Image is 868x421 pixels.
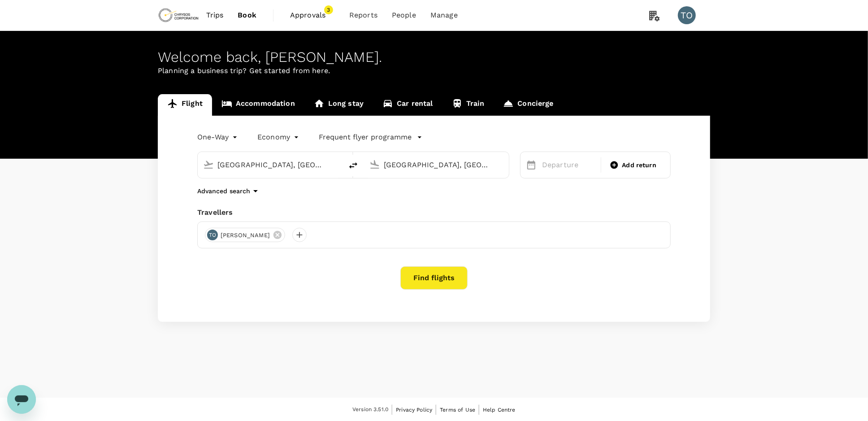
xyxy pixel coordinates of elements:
button: Open [336,164,338,165]
div: TO [207,230,218,240]
p: Departure [542,160,595,170]
p: Advanced search [197,187,250,195]
span: Add return [622,161,657,170]
a: Flight [158,94,212,116]
a: Accommodation [212,94,304,116]
a: Long stay [304,94,373,116]
iframe: Button to launch messaging window [7,385,36,414]
input: Depart from [217,158,324,172]
div: Welcome back , [PERSON_NAME] . [158,49,710,65]
a: Train [443,94,494,116]
img: Chrysos Corporation [158,5,199,25]
div: TO[PERSON_NAME] [205,228,285,242]
span: Version 3.51.0 [352,405,388,414]
button: Find flights [400,266,468,290]
a: Car rental [373,94,443,116]
span: Privacy Policy [396,407,432,413]
a: Help Centre [483,405,516,415]
span: Trips [206,10,224,21]
div: TO [678,6,696,24]
span: 3 [324,5,333,14]
input: Going to [384,158,490,172]
button: Advanced search [197,186,261,196]
a: Privacy Policy [396,405,432,415]
div: Travellers [197,207,671,218]
button: Open [503,164,504,165]
span: Reports [349,10,378,21]
span: People [392,10,416,21]
p: Planning a business trip? Get started from here. [158,65,710,76]
span: Terms of Use [440,407,475,413]
span: Manage [430,10,458,21]
div: One-Way [197,130,239,144]
span: [PERSON_NAME] [215,231,275,240]
button: delete [343,155,364,176]
div: Economy [257,130,301,144]
button: Frequent flyer programme [319,132,422,143]
a: Terms of Use [440,405,475,415]
span: Book [238,10,256,21]
a: Concierge [494,94,563,116]
span: Help Centre [483,407,516,413]
p: Frequent flyer programme [319,132,412,143]
span: Approvals [290,10,335,21]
